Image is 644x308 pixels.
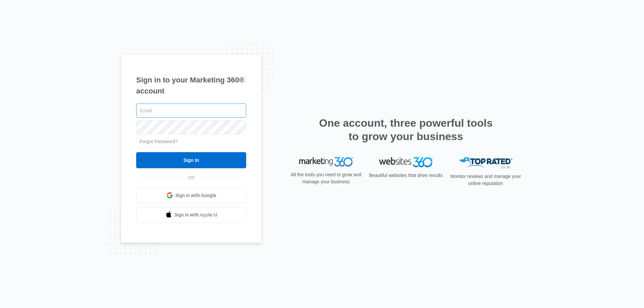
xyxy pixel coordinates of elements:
h2: One account, three powerful tools to grow your business [317,116,495,143]
p: All the tools you need to grow and manage your business [288,171,364,185]
input: Email [136,104,246,118]
p: Monitor reviews and manage your online reputation [448,173,523,187]
img: Websites 360 [379,157,433,167]
h1: Sign in to your Marketing 360® account [136,74,246,97]
a: Sign in with Google [136,187,246,203]
span: OR [183,174,200,181]
p: Beautiful websites that drive results [368,172,443,179]
input: Sign In [136,152,246,168]
img: Marketing 360 [299,157,353,167]
span: Sign in with Google [175,192,216,199]
a: Forgot Password? [140,139,178,144]
span: Sign in with Apple Id [174,211,217,219]
img: Top Rated Local [459,157,513,168]
a: Sign in with Apple Id [136,207,246,223]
